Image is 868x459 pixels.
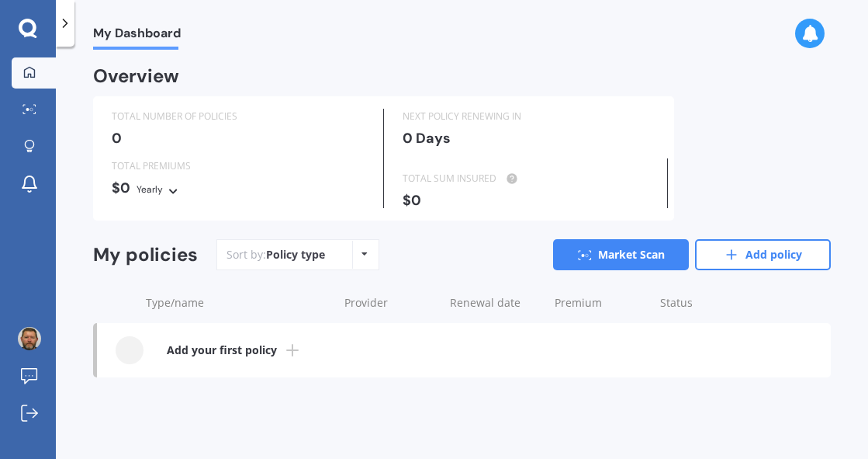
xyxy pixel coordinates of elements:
div: $0 [403,193,655,208]
div: Yearly [137,182,163,197]
div: Renewal date [450,295,543,311]
a: Market Scan [553,239,689,270]
div: 0 Days [403,130,656,146]
a: Add policy [695,239,831,270]
a: Add your first policy [97,323,831,377]
div: NEXT POLICY RENEWING IN [403,109,656,124]
div: Premium [555,295,648,311]
div: Provider [344,295,437,311]
div: Overview [93,68,179,84]
div: Sort by: [227,247,325,263]
img: AOh14Gj4Uef4aVn0_m_dGN1G-Di3YGuflhieY1V8tdKR=s96-c [18,327,41,350]
div: TOTAL NUMBER OF POLICIES [112,109,365,124]
b: Add your first policy [167,343,277,358]
div: My policies [93,244,198,266]
div: 0 [112,130,365,146]
div: TOTAL PREMIUMS [112,158,365,174]
div: $0 [112,180,365,197]
div: Type/name [146,295,332,311]
div: Status [660,295,753,311]
span: My Dashboard [93,26,181,47]
div: TOTAL SUM INSURED [403,171,655,186]
div: Policy type [266,247,325,263]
